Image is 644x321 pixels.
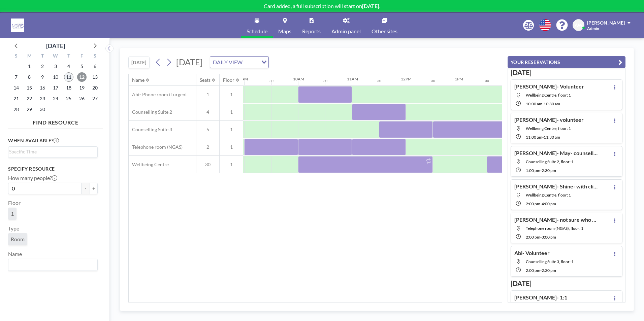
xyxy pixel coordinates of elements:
div: 1PM [455,76,463,81]
a: Other sites [366,12,403,38]
span: Sunday, September 14, 2025 [11,83,21,93]
h3: [DATE] [511,279,622,288]
span: - [542,101,544,106]
span: 30 [196,162,219,168]
span: Monday, September 15, 2025 [25,83,34,93]
span: Monday, September 22, 2025 [25,94,34,103]
span: - [540,268,542,273]
span: 2 [196,144,219,150]
span: Room [11,236,25,243]
input: Search for option [9,260,94,269]
div: F [75,52,88,61]
span: Tuesday, September 23, 2025 [38,94,47,103]
div: 9AM [239,76,248,81]
h4: [PERSON_NAME]- not sure who with as no name? [514,216,599,223]
span: DAILY VIEW [212,58,244,67]
span: Saturday, September 20, 2025 [90,83,100,93]
input: Search for option [9,148,94,155]
span: Saturday, September 6, 2025 [90,62,100,71]
span: 1 [220,144,243,150]
span: Wednesday, September 3, 2025 [51,62,60,71]
div: Search for option [8,147,97,157]
span: Thursday, September 4, 2025 [64,62,73,71]
h4: [PERSON_NAME]- Volunteer [514,83,584,90]
span: Thursday, September 25, 2025 [64,94,73,103]
div: S [88,52,101,61]
div: T [62,52,75,61]
span: 1:00 PM [526,168,540,173]
span: Telephone room (NGAS) [129,144,183,150]
span: Counselling Suite 3, floor: 1 [526,259,574,264]
span: [PERSON_NAME] [587,20,625,26]
div: Search for option [210,57,268,68]
label: Type [8,225,19,232]
span: Tuesday, September 9, 2025 [38,72,47,82]
div: 30 [485,79,489,83]
h4: Abi- Volunteer [514,250,550,256]
span: Maps [278,29,291,34]
span: 4 [196,109,219,115]
div: Name [132,77,144,83]
div: W [49,52,62,61]
input: Search for option [245,58,257,67]
span: Tuesday, September 30, 2025 [38,105,47,114]
div: [DATE] [46,41,65,50]
h3: Specify resource [8,166,98,172]
span: Saturday, September 13, 2025 [90,72,100,82]
span: Counselling Suite 2, floor: 1 [526,159,574,164]
button: - [82,183,90,194]
span: Tuesday, September 2, 2025 [38,62,47,71]
div: Search for option [8,259,97,271]
button: YOUR RESERVATIONS [508,56,625,68]
span: Sunday, September 21, 2025 [11,94,21,103]
span: [DATE] [176,57,203,67]
div: 30 [269,79,273,83]
span: 3:00 PM [542,235,556,240]
div: 11AM [347,76,358,81]
span: - [540,168,542,173]
div: 30 [431,79,435,83]
span: Schedule [247,29,267,34]
span: Wellbeing Centre, floor: 1 [526,93,571,98]
span: Tuesday, September 16, 2025 [38,83,47,93]
div: T [36,52,49,61]
span: - [540,235,542,240]
div: Seats [200,77,211,83]
span: Sunday, September 7, 2025 [11,72,21,82]
span: Telephone room (NGAS), floor: 1 [526,226,583,231]
h4: [PERSON_NAME]- volunteer [514,116,584,123]
span: Counselling Suite 3 [129,127,172,133]
div: 30 [377,79,381,83]
span: Wednesday, September 24, 2025 [51,94,60,103]
div: Floor [223,77,234,83]
span: 2:00 PM [526,201,540,206]
span: Admin panel [331,29,361,34]
span: Friday, September 26, 2025 [77,94,87,103]
span: Wellbeing Centre [129,162,169,168]
button: [DATE] [128,57,150,68]
span: 1 [220,109,243,115]
span: Friday, September 12, 2025 [77,72,87,82]
a: Admin panel [326,12,366,38]
span: Thursday, September 18, 2025 [64,83,73,93]
span: AW [575,22,583,28]
span: 11:30 AM [544,135,560,140]
div: 12PM [401,76,412,81]
b: [DATE] [362,3,379,9]
span: 2:30 PM [542,168,556,173]
div: S [10,52,23,61]
span: 1 [11,210,14,217]
span: Thursday, September 11, 2025 [64,72,73,82]
span: 1 [196,92,219,98]
a: Reports [297,12,326,38]
span: Other sites [372,29,397,34]
label: Floor [8,200,21,206]
span: 11:00 AM [526,135,542,140]
div: M [23,52,36,61]
span: Counselling Suite 2 [129,109,172,115]
a: Maps [273,12,297,38]
span: Wednesday, September 10, 2025 [51,72,60,82]
h4: [PERSON_NAME]- May- counselling- x2 f2f [514,150,599,156]
span: Abi- Phone room if urgent [129,92,187,98]
span: Monday, September 8, 2025 [25,72,34,82]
